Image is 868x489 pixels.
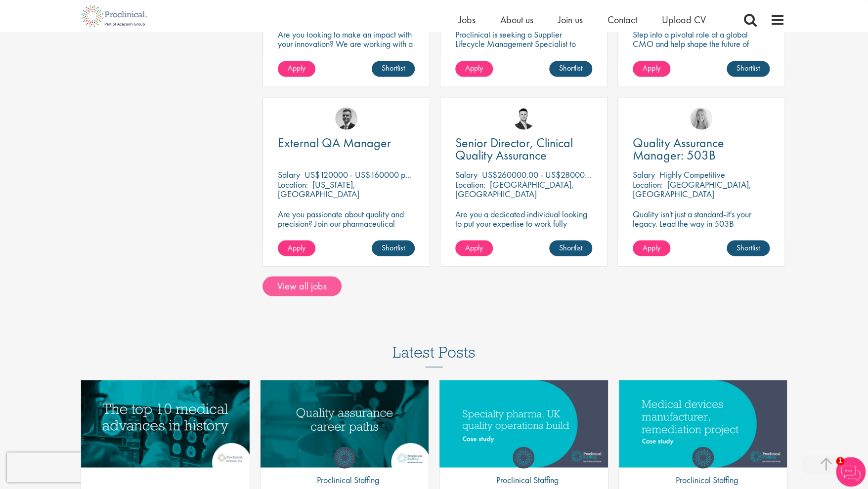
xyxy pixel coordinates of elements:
a: Jobs [459,13,476,26]
p: Proclinical Staffing [309,473,379,486]
span: Location: [278,178,308,190]
span: Apply [288,242,305,252]
a: Quality Assurance Manager: 503B [633,137,770,162]
img: Chatbot [836,457,866,487]
a: Link to a post [619,380,787,467]
span: Apply [465,242,483,252]
a: Shortlist [727,240,770,256]
span: Senior Director, Clinical Quality Assurance [455,134,573,163]
p: US$260000.00 - US$280000.00 per annum [482,169,639,180]
p: US$120000 - US$160000 per annum [304,169,436,180]
p: Are you a dedicated individual looking to put your expertise to work fully flexibly in a remote p... [455,209,592,256]
a: Shortlist [549,61,592,77]
span: Apply [288,63,305,73]
a: Join us [558,13,583,26]
img: Proclinical Staffing [692,447,714,468]
span: Apply [643,242,660,252]
a: Shortlist [372,240,415,256]
p: Quality isn't just a standard-it's your legacy. Lead the way in 503B excellence. [633,209,770,237]
a: About us [500,13,533,26]
a: Apply [278,240,315,256]
p: [US_STATE], [GEOGRAPHIC_DATA] [278,178,359,199]
span: Location: [455,178,485,190]
img: Proclinical Staffing [513,447,534,468]
a: Apply [278,61,315,77]
p: Highly Competitive [659,169,725,180]
span: Salary [633,169,655,180]
a: Shortlist [549,240,592,256]
a: Upload CV [662,13,706,26]
a: Senior Director, Clinical Quality Assurance [455,137,592,162]
img: Top 10 medical advances in history [81,380,250,467]
a: Apply [633,61,670,77]
span: Salary [278,169,300,180]
span: External QA Manager [278,134,391,151]
a: Contact [608,13,637,26]
p: [GEOGRAPHIC_DATA], [GEOGRAPHIC_DATA] [633,178,751,199]
a: Shortlist [727,61,770,77]
p: Proclinical Staffing [489,473,559,486]
p: Are you passionate about quality and precision? Join our pharmaceutical client and help ensure to... [278,209,415,256]
span: 1 [836,457,844,465]
img: Joshua Godden [513,107,535,129]
span: Apply [465,63,483,73]
span: Location: [633,178,663,190]
a: View all jobs [262,276,342,296]
a: Link to a post [81,380,250,467]
a: Apply [455,61,493,77]
p: Step into a pivotal role at a global CMO and help shape the future of healthcare manufacturing. [633,30,770,58]
span: Salary [455,169,477,180]
a: Apply [633,240,670,256]
img: Alex Bill [335,107,357,129]
h3: Latest Posts [392,343,476,367]
img: Shannon Briggs [690,107,712,129]
a: External QA Manager [278,137,415,149]
p: [GEOGRAPHIC_DATA], [GEOGRAPHIC_DATA] [455,178,574,199]
iframe: reCAPTCHA [7,452,133,482]
a: Shortlist [372,61,415,77]
a: Link to a post [260,380,429,467]
img: Proclinical Staffing [334,447,355,468]
span: Quality Assurance Manager: 503B [633,134,724,163]
p: Proclinical Staffing [668,473,738,486]
a: Link to a post [439,380,608,467]
span: Apply [643,63,660,73]
a: Apply [455,240,493,256]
